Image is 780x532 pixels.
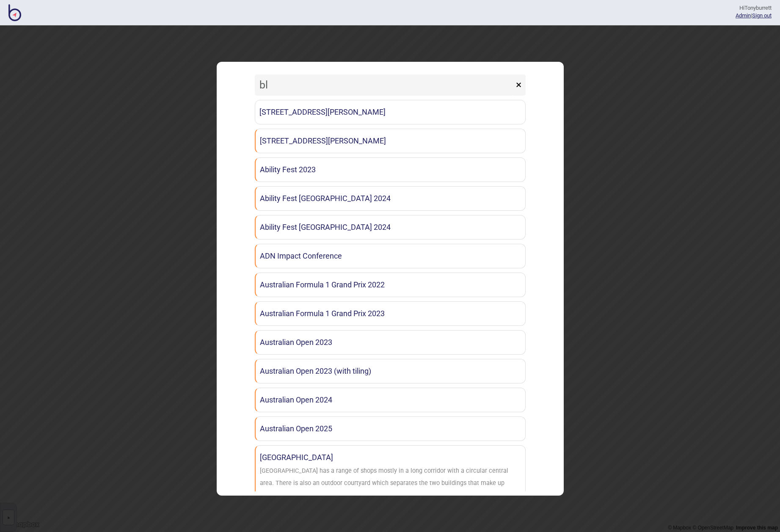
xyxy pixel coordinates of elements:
a: Australian Formula 1 Grand Prix 2022 [255,273,526,297]
div: Hi Tonyburrett [736,4,772,12]
a: ADN Impact Conference [255,244,526,268]
img: BindiMaps CMS [8,4,21,21]
a: Ability Fest [GEOGRAPHIC_DATA] 2024 [255,186,526,211]
a: Australian Open 2023 [255,330,526,355]
a: Ability Fest 2023 [255,157,526,182]
a: Australian Formula 1 Grand Prix 2023 [255,301,526,326]
a: Ability Fest [GEOGRAPHIC_DATA] 2024 [255,215,526,240]
input: Search locations by tag + name [255,74,514,96]
span: | [736,12,752,19]
a: [STREET_ADDRESS][PERSON_NAME] [255,129,526,153]
a: [GEOGRAPHIC_DATA][GEOGRAPHIC_DATA] has a range of shops mostly in a long corridor with a circular... [255,445,526,506]
a: Australian Open 2023 (with tiling) [255,359,526,383]
a: [STREET_ADDRESS][PERSON_NAME] [255,100,526,124]
button: × [512,74,526,96]
a: Australian Open 2025 [255,416,526,441]
a: Admin [736,12,751,19]
button: Sign out [752,12,772,19]
a: Australian Open 2024 [255,388,526,412]
div: Barkly Square has a range of shops mostly in a long corridor with a circular central area. There ... [260,465,521,502]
